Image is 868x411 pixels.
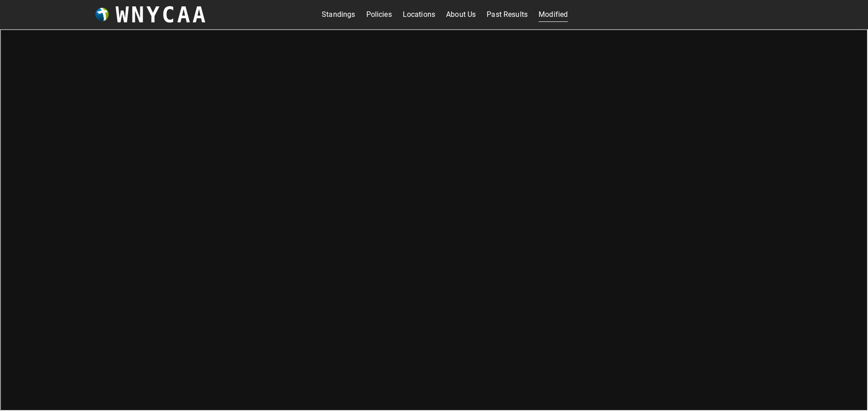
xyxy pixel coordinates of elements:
a: Locations [403,7,435,22]
a: Modified [539,7,568,22]
img: wnycaaBall.png [95,8,109,21]
a: Past Results [487,7,528,22]
a: About Us [446,7,476,22]
a: Standings [322,7,355,22]
a: Policies [366,7,392,22]
h3: WNYCAA [116,2,208,27]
